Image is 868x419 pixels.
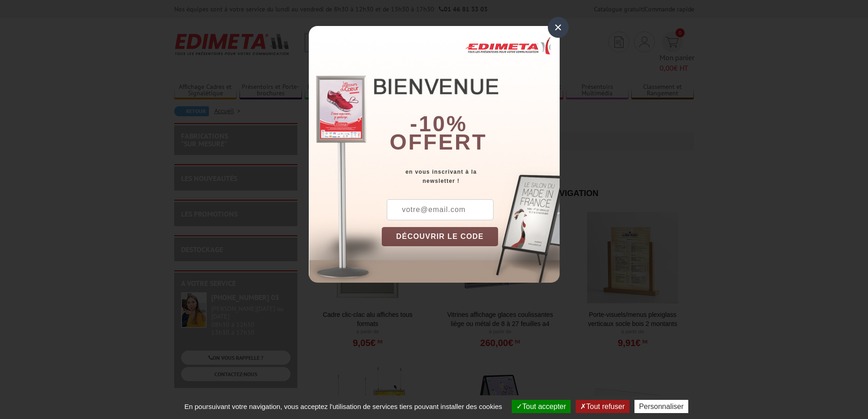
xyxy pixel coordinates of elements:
span: En poursuivant votre navigation, vous acceptez l'utilisation de services tiers pouvant installer ... [180,403,507,410]
input: votre@email.com [387,199,494,220]
div: × [548,17,569,38]
button: DÉCOUVRIR LE CODE [382,227,499,246]
div: en vous inscrivant à la newsletter ! [382,167,560,186]
font: offert [390,130,487,154]
button: Tout refuser [576,400,629,413]
button: Personnaliser (fenêtre modale) [634,400,688,413]
button: Tout accepter [512,400,571,413]
b: -10% [410,112,468,136]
